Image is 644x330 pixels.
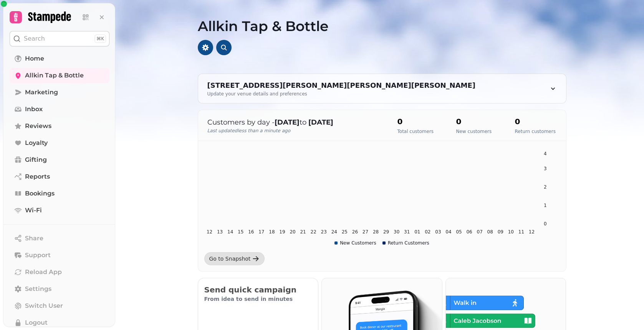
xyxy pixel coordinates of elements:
[94,34,106,43] div: ⌘K
[25,71,84,80] span: Allkin Tap & Bottle
[308,118,333,126] strong: [DATE]
[10,169,109,184] a: Reports
[10,85,109,100] a: Marketing
[394,229,399,235] tspan: 30
[310,229,316,235] tspan: 22
[341,229,347,235] tspan: 25
[269,229,275,235] tspan: 18
[445,229,451,235] tspan: 04
[456,116,492,127] h2: 0
[25,284,51,294] span: Settings
[544,221,547,227] tspan: 0
[258,229,264,235] tspan: 17
[362,229,368,235] tspan: 27
[275,118,300,126] strong: [DATE]
[456,128,492,135] p: New customers
[207,117,382,128] p: Customers by day - to
[477,229,482,235] tspan: 07
[544,203,547,208] tspan: 1
[238,229,243,235] tspan: 15
[10,281,109,297] a: Settings
[397,116,434,127] h2: 0
[227,229,233,235] tspan: 14
[204,252,265,265] a: Go to Snapshot
[248,229,254,235] tspan: 16
[207,91,476,97] div: Update your venue details and preferences
[25,268,62,277] span: Reload App
[10,152,109,167] a: Gifting
[515,128,556,135] p: Return customers
[544,166,547,171] tspan: 3
[352,229,358,235] tspan: 26
[25,234,43,243] span: Share
[25,54,44,63] span: Home
[217,229,222,235] tspan: 13
[544,184,547,190] tspan: 2
[10,135,109,151] a: Loyalty
[497,229,503,235] tspan: 09
[206,229,212,235] tspan: 12
[466,229,472,235] tspan: 06
[10,31,109,46] button: Search⌘K
[383,229,389,235] tspan: 29
[279,229,285,235] tspan: 19
[25,121,51,131] span: Reviews
[397,128,434,135] p: Total customers
[10,186,109,201] a: Bookings
[25,172,50,181] span: Reports
[10,298,109,314] button: Switch User
[10,248,109,263] button: Support
[508,229,513,235] tspan: 10
[10,264,109,280] button: Reload App
[372,229,378,235] tspan: 28
[321,229,326,235] tspan: 23
[24,34,45,43] p: Search
[10,203,109,218] a: Wi-Fi
[25,206,42,215] span: Wi-Fi
[25,138,48,148] span: Loyalty
[10,231,109,246] button: Share
[518,229,524,235] tspan: 11
[414,229,420,235] tspan: 01
[207,128,382,134] p: Last updated less than a minute ago
[10,102,109,117] a: Inbox
[25,88,58,97] span: Marketing
[382,240,429,246] div: Return Customers
[528,229,534,235] tspan: 12
[10,68,109,83] a: Allkin Tap & Bottle
[425,229,430,235] tspan: 02
[25,105,43,114] span: Inbox
[290,229,295,235] tspan: 20
[204,295,312,303] p: From idea to send in minutes
[435,229,441,235] tspan: 03
[209,255,251,263] div: Go to Snapshot
[207,80,476,91] div: [STREET_ADDRESS][PERSON_NAME][PERSON_NAME][PERSON_NAME]
[456,229,462,235] tspan: 05
[10,118,109,134] a: Reviews
[331,229,337,235] tspan: 24
[25,155,47,164] span: Gifting
[10,51,109,66] a: Home
[544,151,547,156] tspan: 4
[300,229,306,235] tspan: 21
[334,240,376,246] div: New Customers
[404,229,410,235] tspan: 31
[515,116,556,127] h2: 0
[487,229,493,235] tspan: 08
[25,251,51,260] span: Support
[204,284,312,295] h2: Send quick campaign
[25,301,63,310] span: Switch User
[25,189,55,198] span: Bookings
[25,318,48,327] span: Logout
